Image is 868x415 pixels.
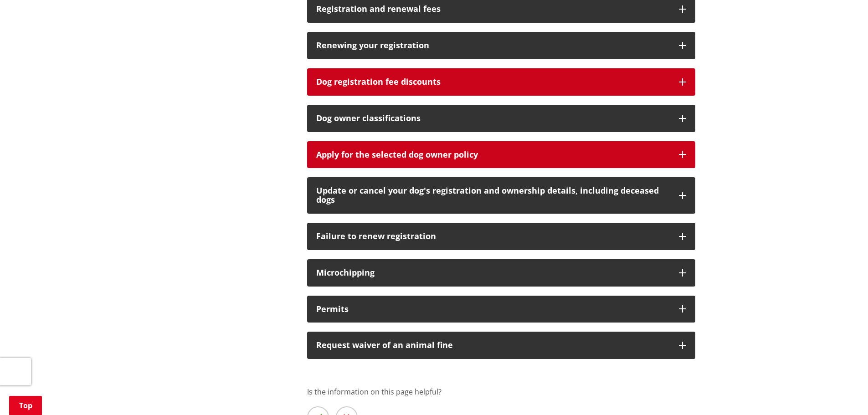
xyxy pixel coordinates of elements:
a: Top [9,396,42,415]
button: Dog owner classifications [307,105,695,132]
button: Dog registration fee discounts [307,68,695,96]
h3: Permits [316,305,670,314]
h3: Update or cancel your dog's registration and ownership details, including deceased dogs [316,186,670,205]
button: Permits [307,296,695,323]
h3: Microchipping [316,268,670,277]
button: Apply for the selected dog owner policy [307,141,695,169]
button: Microchipping [307,259,695,287]
p: Is the information on this page helpful? [307,386,695,397]
h3: Dog owner classifications [316,114,670,123]
h3: Registration and renewal fees [316,5,670,14]
iframe: Messenger Launcher [826,377,859,410]
button: Request waiver of an animal fine [307,332,695,359]
h3: Renewing your registration [316,41,670,50]
button: Failure to renew registration [307,223,695,250]
h3: Failure to renew registration [316,232,670,241]
button: Renewing your registration [307,32,695,59]
h3: Dog registration fee discounts [316,77,670,87]
div: Request waiver of an animal fine [316,341,670,350]
button: Update or cancel your dog's registration and ownership details, including deceased dogs [307,177,695,214]
div: Apply for the selected dog owner policy [316,150,670,159]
